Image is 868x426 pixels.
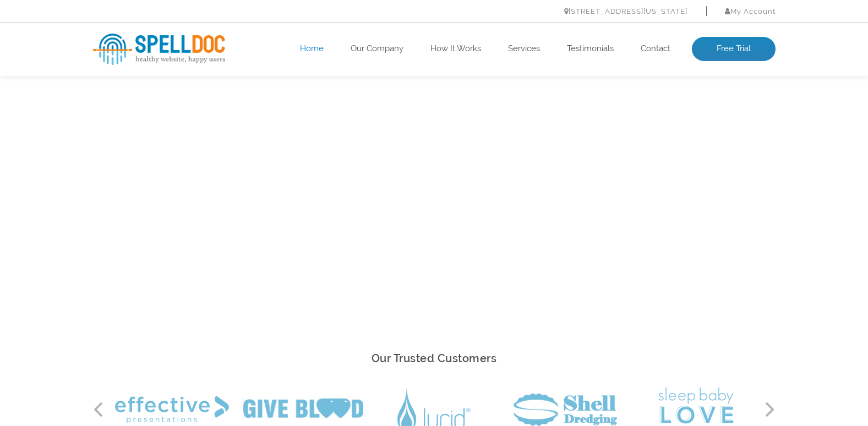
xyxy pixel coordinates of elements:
[765,401,776,418] button: Next
[93,349,776,368] h2: Our Trusted Customers
[115,396,229,423] img: Effective
[514,393,617,426] img: Shell Dredging
[243,398,363,420] img: Give Blood
[93,401,104,418] button: Previous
